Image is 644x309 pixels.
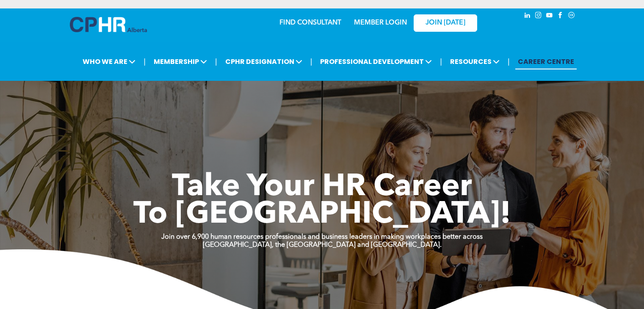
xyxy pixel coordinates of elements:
[440,53,442,70] li: |
[545,11,554,22] a: youtube
[556,11,565,22] a: facebook
[70,17,147,32] img: A blue and white logo for cp alberta
[203,242,442,248] strong: [GEOGRAPHIC_DATA], the [GEOGRAPHIC_DATA] and [GEOGRAPHIC_DATA].
[172,172,472,203] span: Take Your HR Career
[534,11,543,22] a: instagram
[567,11,576,22] a: Social network
[151,54,210,69] span: MEMBERSHIP
[426,19,465,27] span: JOIN [DATE]
[515,54,577,69] a: CAREER CENTRE
[133,200,511,230] span: To [GEOGRAPHIC_DATA]!
[523,11,532,22] a: linkedin
[414,14,477,32] a: JOIN [DATE]
[508,53,510,70] li: |
[310,53,312,70] li: |
[318,54,434,69] span: PROFESSIONAL DEVELOPMENT
[279,19,341,26] a: FIND CONSULTANT
[223,54,305,69] span: CPHR DESIGNATION
[354,19,407,26] a: MEMBER LOGIN
[144,53,146,70] li: |
[161,234,483,240] strong: Join over 6,900 human resources professionals and business leaders in making workplaces better ac...
[80,54,138,69] span: WHO WE ARE
[448,54,502,69] span: RESOURCES
[215,53,217,70] li: |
